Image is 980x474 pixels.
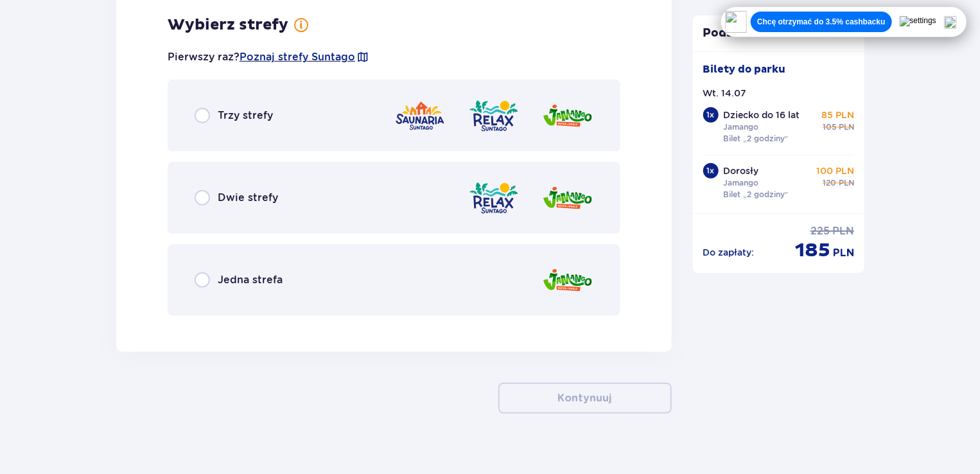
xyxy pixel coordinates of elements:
[703,62,786,76] p: Bilety do parku
[816,164,854,177] p: 100 PLN
[833,246,854,260] span: PLN
[724,164,759,177] p: Dorosły
[703,107,719,123] div: 1 x
[542,180,593,216] img: Jamango
[839,121,854,133] span: PLN
[218,273,283,287] span: Jedna strefa
[810,224,830,238] span: 225
[724,177,759,189] p: Jamango
[468,180,520,216] img: Relax
[823,121,836,133] span: 105
[218,191,278,205] span: Dwie strefy
[832,224,854,238] span: PLN
[724,189,789,200] p: Bilet „2 godziny”
[218,109,273,123] span: Trzy strefy
[168,15,288,35] h3: Wybierz strefy
[168,50,369,64] p: Pierwszy raz?
[703,87,747,100] p: Wt. 14.07
[839,177,854,189] span: PLN
[724,109,800,121] p: Dziecko do 16 lat
[821,109,854,121] p: 85 PLN
[558,391,612,405] p: Kontynuuj
[240,50,355,64] a: Poznaj strefy Suntago
[724,133,789,145] p: Bilet „2 godziny”
[724,121,759,133] p: Jamango
[498,383,672,414] button: Kontynuuj
[703,246,755,259] p: Do zapłaty :
[823,177,836,189] span: 120
[693,26,865,41] p: Podsumowanie
[394,98,446,134] img: Saunaria
[795,238,830,263] span: 185
[542,262,593,299] img: Jamango
[542,98,593,134] img: Jamango
[703,163,719,179] div: 1 x
[468,98,520,134] img: Relax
